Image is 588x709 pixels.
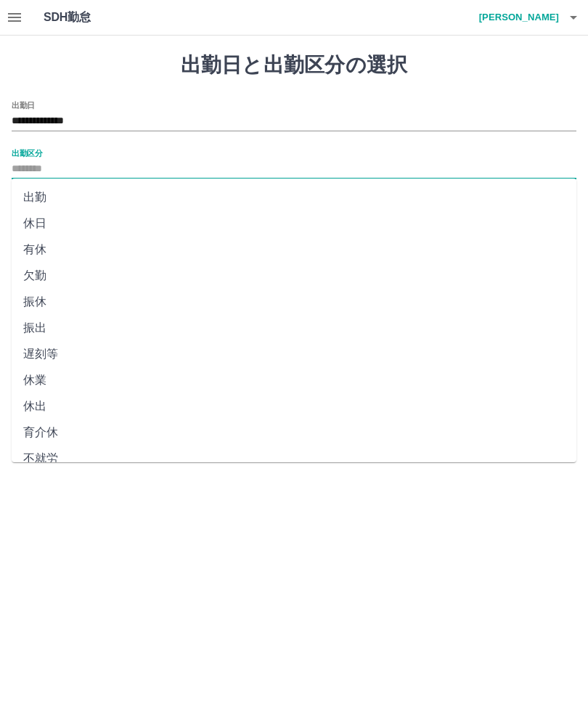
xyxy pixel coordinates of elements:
[12,289,576,315] li: 振休
[12,263,576,289] li: 欠勤
[12,147,42,158] label: 出勤区分
[12,237,576,263] li: 有休
[12,315,576,341] li: 振出
[12,419,576,446] li: 育介休
[12,99,35,110] label: 出勤日
[12,367,576,393] li: 休業
[12,210,576,237] li: 休日
[12,184,576,210] li: 出勤
[12,393,576,419] li: 休出
[12,341,576,367] li: 遅刻等
[12,53,576,78] h1: 出勤日と出勤区分の選択
[12,446,576,472] li: 不就労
